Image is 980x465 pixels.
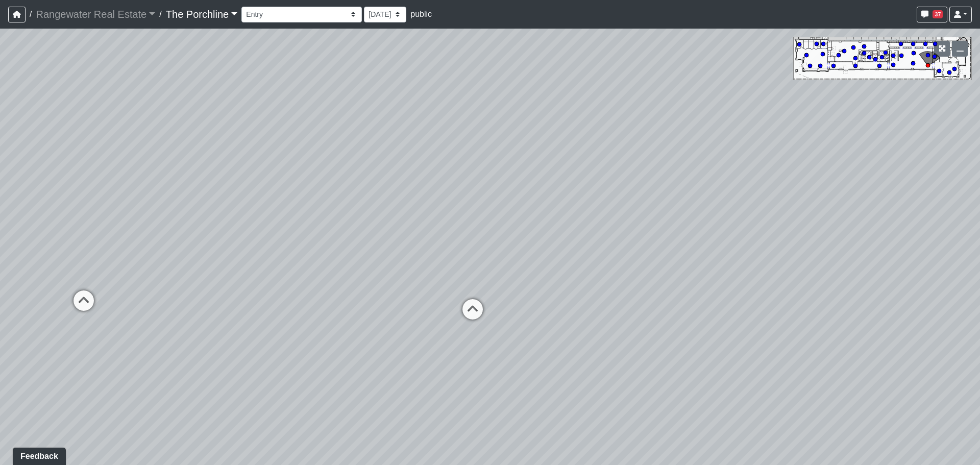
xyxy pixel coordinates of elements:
button: 37 [917,7,947,22]
span: / [155,4,165,25]
span: / [26,4,36,25]
a: The Porchline [166,4,238,25]
a: Rangewater Real Estate [36,4,155,25]
span: 37 [933,10,943,18]
span: public [410,10,432,18]
iframe: Ybug feedback widget [8,445,68,465]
